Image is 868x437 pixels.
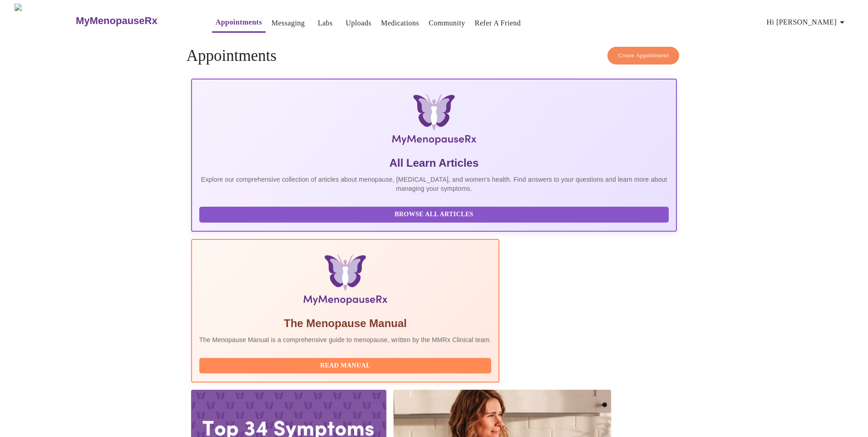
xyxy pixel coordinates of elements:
button: Appointments [212,13,266,33]
a: Appointments [216,16,262,29]
button: Hi [PERSON_NAME] [763,13,851,31]
a: MyMenopauseRx [74,5,193,37]
h5: The Menopause Manual [199,316,492,331]
button: Refer a Friend [471,14,525,32]
h3: MyMenopauseRx [76,15,158,27]
button: Labs [311,14,340,32]
button: Messaging [268,14,308,32]
button: Browse All Articles [199,207,669,223]
a: Medications [381,17,419,30]
img: MyMenopauseRx Logo [15,4,74,38]
a: Labs [318,17,333,30]
span: Read Manual [208,360,483,372]
a: Read Manual [199,361,494,369]
button: Uploads [342,14,375,32]
a: Uploads [346,17,372,30]
p: The Menopause Manual is a comprehensive guide to menopause, written by the MMRx Clinical team. [199,335,492,344]
button: Community [425,14,469,32]
h4: Appointments [187,47,681,65]
span: Browse All Articles [208,209,660,220]
a: Browse All Articles [199,210,671,218]
a: Messaging [271,17,305,30]
a: Refer a Friend [475,17,521,30]
span: Create Appointment [618,50,669,61]
img: MyMenopauseRx Logo [272,94,596,149]
a: Community [429,17,465,30]
button: Create Appointment [607,47,679,65]
button: Read Manual [199,358,492,374]
button: Medications [377,14,423,32]
img: Menopause Manual [246,254,445,309]
h5: All Learn Articles [199,156,669,170]
span: Hi [PERSON_NAME] [767,16,848,29]
p: Explore our comprehensive collection of articles about menopause, [MEDICAL_DATA], and women's hea... [199,175,669,193]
